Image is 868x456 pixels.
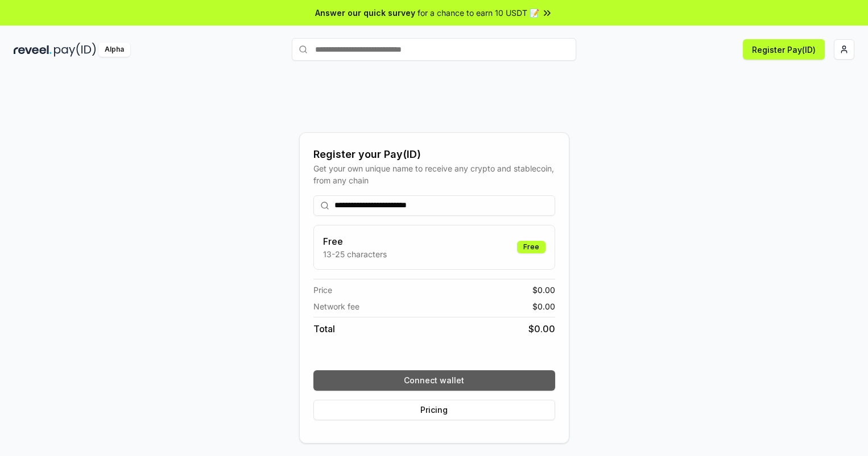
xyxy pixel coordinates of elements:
[54,43,96,57] img: pay_id
[313,322,335,336] span: Total
[315,7,415,19] span: Answer our quick survey
[323,235,387,248] h3: Free
[313,400,555,420] button: Pricing
[313,162,555,186] div: Get your own unique name to receive any crypto and stablecoin, from any chain
[532,300,555,312] span: $ 0.00
[418,7,539,19] span: for a chance to earn 10 USDT 📝
[517,241,545,253] div: Free
[14,43,52,57] img: reveel_dark
[743,39,825,60] button: Register Pay(ID)
[313,370,555,391] button: Connect wallet
[313,284,332,296] span: Price
[313,300,359,312] span: Network fee
[313,147,555,162] div: Register your Pay(ID)
[532,284,555,296] span: $ 0.00
[528,322,555,336] span: $ 0.00
[98,43,130,57] div: Alpha
[323,248,387,260] p: 13-25 characters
